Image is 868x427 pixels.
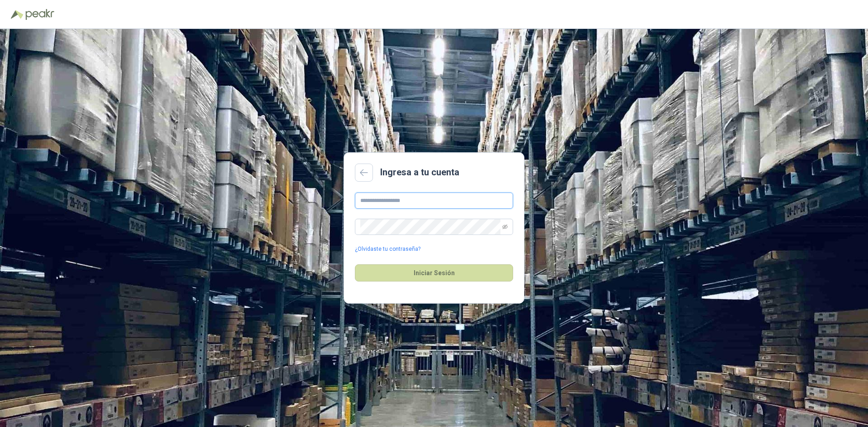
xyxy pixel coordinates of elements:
span: eye-invisible [502,224,508,230]
h2: Ingresa a tu cuenta [380,165,459,179]
img: Peakr [25,9,54,20]
img: Logo [11,10,24,19]
a: ¿Olvidaste tu contraseña? [355,245,420,253]
button: Iniciar Sesión [355,264,513,282]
